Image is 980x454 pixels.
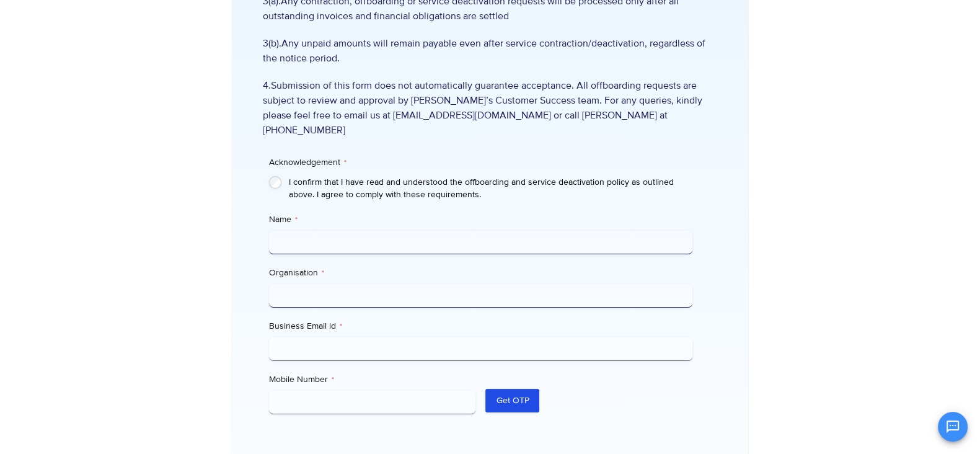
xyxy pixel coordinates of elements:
label: Mobile Number [269,373,476,386]
span: 3(b).Any unpaid amounts will remain payable even after service contraction/deactivation, regardle... [263,36,717,66]
label: Business Email id [269,320,692,332]
span: 4.Submission of this form does not automatically guarantee acceptance. All offboarding requests a... [263,78,717,138]
button: Open chat [938,412,968,442]
button: Get OTP [485,389,539,412]
label: Name [269,213,692,226]
label: I confirm that I have read and understood the offboarding and service deactivation policy as outl... [289,176,692,201]
legend: Acknowledgement [269,156,347,169]
label: Organisation [269,267,692,279]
